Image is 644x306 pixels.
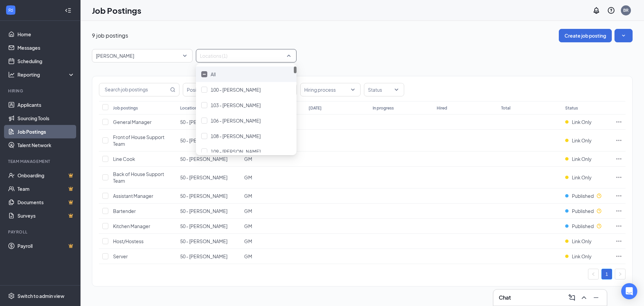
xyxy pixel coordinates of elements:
th: Status [562,101,612,115]
span: Assistant Manager [113,193,153,199]
span: 106 - [PERSON_NAME] [211,118,261,124]
div: BR [623,7,629,13]
div: 109 - Applebee's [196,144,297,159]
a: DocumentsCrown [17,195,75,209]
span: Link Only [572,119,592,125]
span: 50 - [PERSON_NAME] [180,238,227,244]
a: 1 [602,269,612,279]
span: GM [244,253,252,259]
td: 50 - Applebee's [177,167,241,188]
a: Home [17,28,75,41]
span: 50 - [PERSON_NAME] [180,137,227,143]
div: 103 - Applebee's [196,97,297,113]
div: Reporting [17,71,75,78]
a: OnboardingCrown [17,169,75,182]
span: 50 - [PERSON_NAME] [180,119,227,125]
th: [DATE] [305,101,369,115]
td: 50 - Applebee's [177,115,241,130]
span: 109 - [PERSON_NAME] [211,148,261,155]
div: Switch to admin view [17,293,64,299]
input: Search job postings [99,83,169,96]
div: Payroll [8,229,73,235]
svg: Clock [596,223,602,229]
th: Hired [433,101,497,115]
button: left [588,269,599,279]
span: Front of House Support Team [113,134,164,147]
svg: Ellipses [615,253,622,260]
img: checkbox [203,74,206,75]
td: GM [241,219,305,234]
span: 100 - [PERSON_NAME] [211,87,261,93]
span: Link Only [572,238,592,245]
svg: Minimize [592,294,600,302]
span: Link Only [572,253,592,260]
th: In progress [369,101,433,115]
td: 50 - Applebee's [177,188,241,204]
svg: Ellipses [615,137,622,144]
svg: Collapse [65,7,71,14]
svg: Ellipses [615,119,622,125]
span: 50 - [PERSON_NAME] [180,174,227,180]
div: 108 - Applebee's [196,128,297,144]
span: Server [113,253,128,259]
li: 1 [601,269,612,279]
h1: Job Postings [92,5,141,16]
td: 50 - Applebee's [177,219,241,234]
button: Create job posting [559,29,612,42]
svg: Ellipses [615,174,622,181]
svg: Ellipses [615,238,622,245]
span: 50 - [PERSON_NAME] [180,223,227,229]
td: GM [241,234,305,249]
h3: Chat [499,294,511,301]
svg: Clock [596,193,602,199]
div: Job postings [113,105,138,111]
svg: Ellipses [615,223,622,229]
button: SmallChevronDown [614,29,633,42]
span: Host/Hostess [113,238,144,244]
svg: WorkstreamLogo [7,7,14,13]
svg: Clock [596,208,602,214]
a: Scheduling [17,54,75,68]
span: All [211,71,216,77]
div: Open Intercom Messenger [621,283,637,299]
td: GM [241,249,305,264]
svg: Analysis [8,71,15,78]
span: Bartender [113,208,136,214]
svg: Ellipses [615,208,622,214]
span: Published [572,192,594,199]
span: Line Cook [113,156,135,162]
p: 9 job postings [92,32,128,39]
li: Next Page [615,269,626,279]
a: PayrollCrown [17,239,75,253]
svg: SmallChevronDown [620,32,627,39]
span: General Manager [113,119,152,125]
span: GM [244,238,252,244]
span: GM [244,156,252,162]
svg: Ellipses [615,192,622,199]
button: right [615,269,626,279]
span: Kitchen Manager [113,223,150,229]
button: Minimize [591,292,601,303]
td: GM [241,151,305,167]
td: 50 - Applebee's [177,234,241,249]
td: 50 - Applebee's [177,130,241,151]
div: Team Management [8,159,73,164]
span: Published [572,208,594,214]
span: Back of House Support Team [113,171,164,184]
span: 103 - [PERSON_NAME] [211,102,261,108]
button: ChevronUp [579,292,589,303]
span: Link Only [572,156,592,162]
svg: ChevronUp [580,294,588,302]
span: 50 - [PERSON_NAME] [180,208,227,214]
li: Previous Page [588,269,599,279]
a: Messages [17,41,75,54]
a: Job Postings [17,125,75,138]
span: 50 - [PERSON_NAME] [180,253,227,259]
span: 50 - [PERSON_NAME] [180,193,227,199]
span: GM [244,193,252,199]
a: SurveysCrown [17,209,75,222]
a: Talent Network [17,138,75,152]
span: GM [244,223,252,229]
svg: MagnifyingGlass [170,87,175,92]
td: GM [241,188,305,204]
